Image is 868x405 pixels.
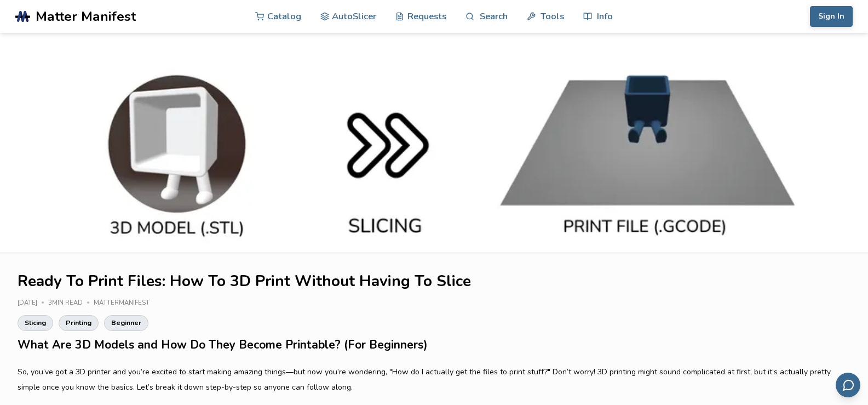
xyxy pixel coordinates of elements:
[36,9,136,24] span: Matter Manifest
[18,364,851,395] p: So, you’ve got a 3D printer and you’re excited to start making amazing things—but now you’re wond...
[59,315,99,330] a: Printing
[18,273,851,290] h1: Ready To Print Files: How To 3D Print Without Having To Slice
[104,315,148,330] a: Beginner
[48,300,94,307] div: 3 min read
[18,300,48,307] div: [DATE]
[18,336,851,353] h2: What Are 3D Models and How Do They Become Printable? (For Beginners)
[810,6,853,27] button: Sign In
[94,300,157,307] div: MatterManifest
[836,373,860,397] button: Send feedback via email
[18,315,53,330] a: Slicing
